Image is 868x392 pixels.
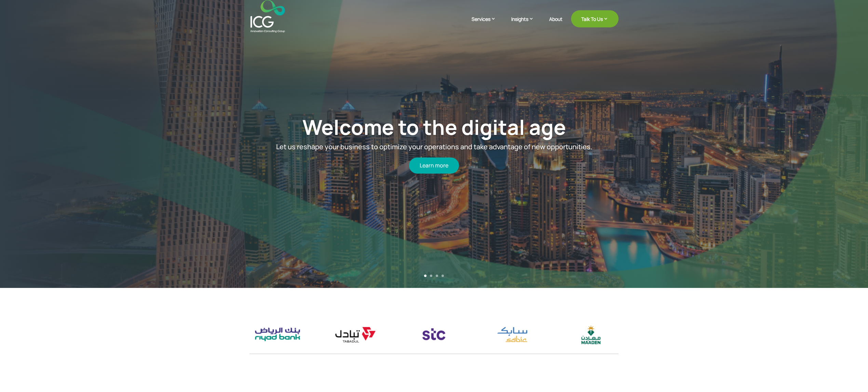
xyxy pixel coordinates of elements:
a: 4 [442,275,444,277]
a: Insights [511,15,541,33]
iframe: Chat Widget [834,359,868,392]
a: Services [472,15,503,33]
div: 7 / 17 [406,323,462,346]
a: About [549,16,562,33]
a: Talk To Us [571,10,619,27]
a: Welcome to the digital age [302,113,566,141]
div: 5 / 17 [249,323,305,346]
span: Let us reshape your business to optimize your operations and take advantage of new opportunities. [276,142,592,151]
a: Learn more [409,157,459,174]
a: 2 [430,275,432,277]
div: 9 / 17 [563,323,619,346]
a: 3 [436,275,438,277]
img: sabic logo [485,323,540,346]
a: 1 [424,275,426,277]
img: maaden logo [563,323,619,346]
div: 8 / 17 [485,323,540,346]
img: tabadul logo [328,323,383,346]
img: stc logo [406,323,462,346]
img: riyad bank [249,323,305,346]
div: 6 / 17 [328,323,383,346]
